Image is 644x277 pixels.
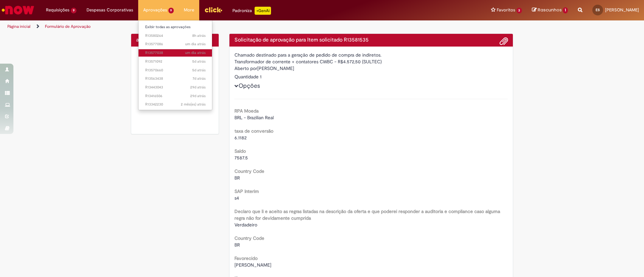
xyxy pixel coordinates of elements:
a: Aberto R13571092 : [139,58,212,65]
b: SAP Interim [234,188,259,194]
span: s4 [234,195,239,201]
time: 31/07/2025 15:25:55 [181,102,206,107]
h4: aprovado [136,37,214,43]
a: Aberto R13342230 : [139,101,212,108]
div: Padroniza [232,7,271,15]
span: R13570660 [145,68,206,73]
div: Quantidade 1 [234,73,508,80]
img: click_logo_yellow_360x200.png [204,5,222,15]
span: More [184,7,194,13]
span: R13563438 [145,76,206,81]
span: um dia atrás [185,50,206,55]
span: Rascunhos [538,7,562,13]
div: [PERSON_NAME] [234,65,508,73]
span: Verdadeiro [234,222,257,228]
b: Country Code [234,168,264,174]
b: RPA Moeda [234,108,259,114]
span: R13443043 [145,85,206,90]
time: 26/09/2025 13:47:48 [192,68,206,73]
img: ServiceNow [1,3,35,17]
span: Despesas Corporativas [87,7,133,13]
span: [PERSON_NAME] [234,262,271,268]
a: Aberto R13577086 : [139,41,212,48]
time: 02/09/2025 17:11:39 [190,93,206,98]
span: R13577086 [145,42,206,47]
span: 29d atrás [190,85,206,90]
b: taxa de conversão [234,128,273,134]
span: R13342230 [145,102,206,107]
span: 3 [517,8,522,13]
a: Exibir todas as aprovações [139,23,212,31]
time: 30/09/2025 09:58:39 [192,33,206,38]
span: 7d atrás [193,76,206,81]
time: 02/09/2025 17:22:22 [190,85,206,90]
label: Aberto por [234,65,257,72]
span: R13580264 [145,33,206,39]
time: 24/09/2025 14:56:23 [193,76,206,81]
a: Rascunhos [532,7,568,13]
a: Aberto R13580264 : [139,32,212,40]
span: Requisições [46,7,69,13]
b: Saldo [234,148,246,154]
span: BRL - Brazilian Real [234,115,274,121]
a: Aberto R13443043 : [139,84,212,91]
span: 9 [168,8,174,13]
span: 6.1182 [234,135,247,141]
span: [PERSON_NAME] [605,7,639,13]
span: 8h atrás [192,33,206,38]
a: Aberto R13577038 : [139,49,212,57]
a: Aberto R13416506 : [139,92,212,100]
time: 29/09/2025 14:03:27 [185,42,206,47]
time: 29/09/2025 13:55:55 [185,50,206,55]
span: BR [234,175,240,181]
span: um dia atrás [185,42,206,47]
span: 7587.5 [234,155,248,161]
span: R13577038 [145,50,206,56]
h4: Solicitação de aprovação para Item solicitado R13581535 [234,37,508,43]
span: ES [596,8,600,12]
a: Formulário de Aprovação [45,24,91,29]
ul: Aprovações [138,20,213,110]
b: Declaro que li e aceito as regras listadas na descrição da oferta e que poderei responder a audit... [234,208,500,221]
time: 26/09/2025 15:11:38 [192,59,206,64]
ul: Trilhas de página [5,20,424,33]
img: sucesso_1.gif [136,52,214,129]
span: 2 mês(es) atrás [181,102,206,107]
span: 29d atrás [190,93,206,98]
span: Favoritos [497,7,515,13]
span: 5d atrás [192,59,206,64]
a: Página inicial [7,24,31,29]
span: R13416506 [145,93,206,99]
span: R13571092 [145,59,206,64]
span: 9 [71,8,76,13]
a: Aberto R13570660 : [139,67,212,74]
span: BR [234,242,240,248]
b: Favorecido [234,255,258,261]
span: 5d atrás [192,68,206,73]
div: Chamado destinado para a geração de pedido de compra de indiretos. [234,52,508,58]
div: Transformador de corrente + contatores CWBC - R$4.572,50 (SULTEC) [234,58,508,65]
a: Aberto R13563438 : [139,75,212,82]
span: 1 [563,7,568,13]
span: Aprovações [143,7,167,13]
p: +GenAi [255,7,271,15]
b: Country Code [234,235,264,241]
